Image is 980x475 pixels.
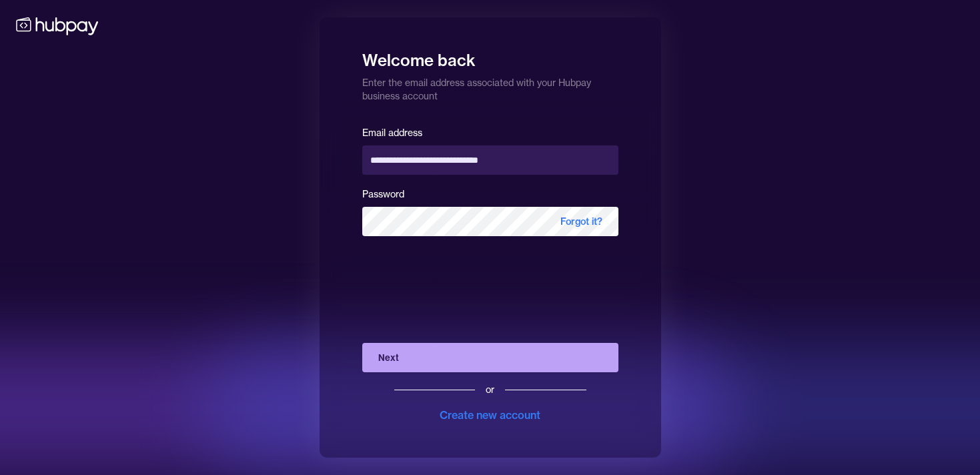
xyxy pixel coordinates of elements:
label: Password [362,188,404,200]
p: Enter the email address associated with your Hubpay business account [362,71,618,103]
label: Email address [362,127,422,139]
button: Next [362,343,618,372]
div: Create new account [440,407,540,423]
h1: Welcome back [362,41,618,71]
span: Forgot it? [544,207,618,236]
div: or [486,383,494,396]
